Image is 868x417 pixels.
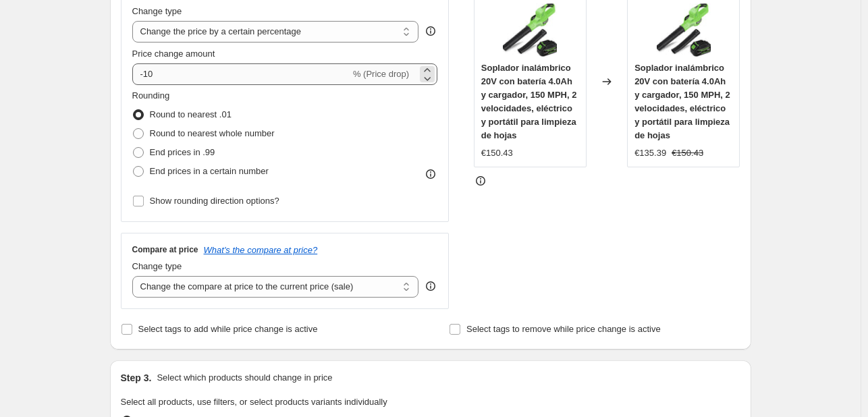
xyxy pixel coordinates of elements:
input: -15 [132,63,350,85]
span: Show rounding direction options? [150,196,279,206]
div: €135.39 [634,146,666,160]
h2: Step 3. [121,371,152,385]
h3: Compare at price [132,244,198,255]
span: Select tags to add while price change is active [138,324,318,334]
button: What's the compare at price? [204,245,318,255]
span: Soplador inalámbrico 20V con batería 4.0Ah y cargador, 150 MPH, 2 velocidades, eléctrico y portát... [481,63,577,140]
img: 615Ob8mPgCL._AC_SL1500_80x.jpg [657,3,711,57]
span: End prices in a certain number [150,166,269,176]
span: Change type [132,6,182,16]
span: Soplador inalámbrico 20V con batería 4.0Ah y cargador, 150 MPH, 2 velocidades, eléctrico y portát... [634,63,730,140]
strike: €150.43 [672,146,703,160]
span: Round to nearest whole number [150,128,275,138]
span: Change type [132,261,182,271]
div: help [424,24,437,38]
div: help [424,279,437,293]
span: Rounding [132,90,170,101]
span: Price change amount [132,49,215,59]
span: End prices in .99 [150,147,215,157]
div: €150.43 [481,146,513,160]
span: Select tags to remove while price change is active [466,324,661,334]
span: % (Price drop) [353,69,409,79]
img: 615Ob8mPgCL._AC_SL1500_80x.jpg [503,3,557,57]
span: Round to nearest .01 [150,109,232,119]
span: Select all products, use filters, or select products variants individually [121,397,387,407]
p: Select which products should change in price [157,371,332,385]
